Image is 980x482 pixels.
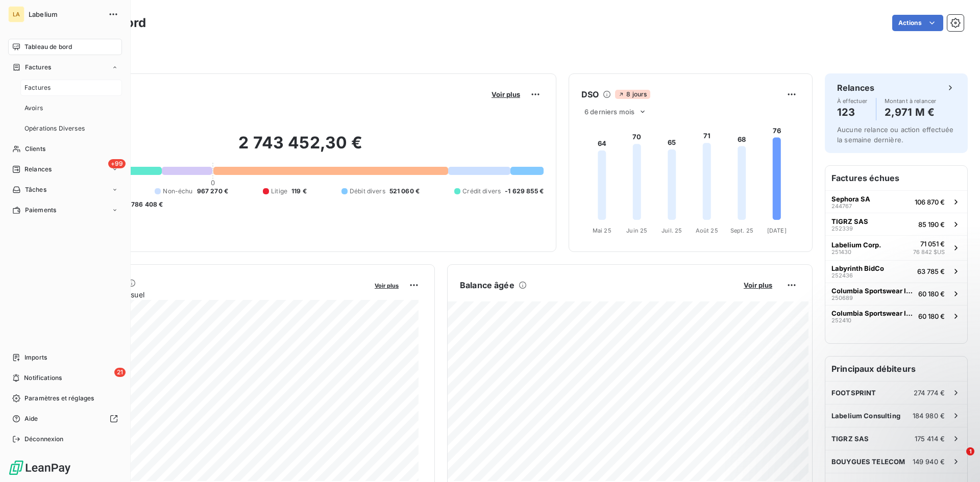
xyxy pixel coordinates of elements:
h4: 123 [837,104,868,120]
h2: 2 743 452,30 € [58,133,544,163]
span: 1 [966,447,974,455]
span: Débit divers [350,187,385,196]
button: Voir plus [372,281,402,290]
span: Tâches [25,185,46,194]
span: Déconnexion [24,435,64,444]
span: 63 785 € [917,267,945,275]
span: Non-échu [163,187,192,196]
a: Aide [8,411,122,427]
span: Clients [25,144,45,154]
button: Labyrinth BidCo25243663 785 € [825,260,967,283]
span: Montant à relancer [885,98,937,104]
span: 252339 [831,225,853,232]
button: Voir plus [741,281,775,290]
span: 85 190 € [918,220,945,229]
iframe: Intercom notifications message [776,383,980,454]
span: Paramètres et réglages [24,394,94,403]
div: LA [8,6,24,22]
span: Factures [25,63,51,72]
span: 106 870 € [915,198,945,206]
span: Opérations Diverses [24,124,85,133]
span: 119 € [291,187,307,196]
h6: Balance âgée [460,279,514,291]
span: 967 270 € [197,187,228,196]
button: Columbia Sportswear International25241060 180 € [825,305,967,327]
span: +99 [108,159,126,168]
tspan: Sept. 25 [730,227,753,234]
span: Litige [271,187,287,196]
span: 252410 [831,317,851,323]
span: 244767 [831,203,852,209]
span: Avoirs [24,104,43,113]
span: Voir plus [375,282,399,289]
span: Voir plus [744,281,772,289]
span: Columbia Sportswear International [831,309,914,317]
img: Logo LeanPay [8,460,71,476]
span: 76 842 $US [913,248,945,257]
span: Columbia Sportswear International [831,287,914,295]
span: 8 jours [615,90,650,99]
span: 71 051 € [920,240,945,248]
h6: Factures échues [825,166,967,190]
button: Actions [892,15,943,31]
span: -1 629 855 € [505,187,544,196]
span: 250689 [831,295,853,301]
span: Paiements [25,206,56,215]
h4: 2,971 M € [885,104,937,120]
span: 6 derniers mois [584,108,634,116]
span: Labelium [29,10,102,18]
span: Labelium Corp. [831,241,881,249]
span: Sephora SA [831,195,870,203]
span: 521 060 € [389,187,420,196]
span: Imports [24,353,47,362]
span: 21 [114,368,126,377]
span: À effectuer [837,98,868,104]
tspan: Août 25 [696,227,718,234]
span: 252436 [831,272,853,278]
span: -786 408 € [128,200,163,209]
button: Columbia Sportswear International25068960 180 € [825,283,967,305]
button: TIGRZ SAS25233985 190 € [825,213,967,235]
tspan: Juil. 25 [661,227,682,234]
span: 60 180 € [918,312,945,320]
span: Aucune relance ou action effectuée la semaine dernière. [837,125,953,144]
span: Aide [24,414,38,423]
span: Tableau de bord [24,42,72,52]
button: Labelium Corp.25143071 051 €76 842 $US [825,235,967,260]
h6: Principaux débiteurs [825,357,967,381]
tspan: Mai 25 [593,227,611,234]
span: 60 180 € [918,290,945,298]
span: Labyrinth BidCo [831,264,884,272]
span: Chiffre d'affaires mensuel [58,289,367,300]
h6: Relances [837,82,874,94]
iframe: Intercom live chat [945,447,970,472]
span: Factures [24,83,51,92]
tspan: Juin 25 [626,227,647,234]
span: Notifications [24,373,62,383]
h6: DSO [581,88,599,100]
tspan: [DATE] [767,227,787,234]
button: Voir plus [488,90,523,99]
span: Crédit divers [462,187,501,196]
span: TIGRZ SAS [831,217,868,225]
button: Sephora SA244767106 870 € [825,190,967,213]
span: 149 940 € [913,458,945,466]
span: Relances [24,165,52,174]
span: Voir plus [492,90,520,98]
span: 251430 [831,249,851,255]
span: 0 [211,179,215,187]
span: BOUYGUES TELECOM [831,458,905,466]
